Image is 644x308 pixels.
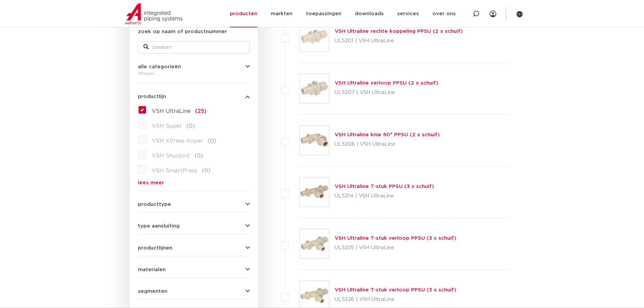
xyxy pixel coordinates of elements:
span: segmenten [138,289,167,294]
button: alle categorieën [138,64,250,69]
span: type aansluiting [138,223,180,229]
img: Thumbnail for VSH Ultraline verloop PPSU (2 x schuif) [300,74,329,103]
p: UL5225 | VSH UltraLine [335,242,456,253]
button: producttype [138,202,250,207]
span: VSH Shurjoint [152,153,190,159]
button: segmenten [138,289,250,294]
span: materialen [138,267,166,272]
p: UL5207 | VSH UltraLine [335,87,438,98]
img: Thumbnail for VSH Ultraline knie 90° PPSU (2 x schuif) [300,126,329,155]
a: VSH Ultraline rechte koppeling PPSU (2 x schuif) [335,29,463,34]
span: (0) [186,123,195,129]
div: fittingen [138,69,250,77]
a: VSH Ultraline verloop PPSU (2 x schuif) [335,80,438,86]
p: UL5208 | VSH UltraLine [335,139,440,150]
a: VSH Ultraline T-stuk verloop PPSU (3 x schuif) [335,287,456,292]
img: Thumbnail for VSH Ultraline T-stuk verloop PPSU (3 x schuif) [300,229,329,258]
img: Thumbnail for VSH Ultraline rechte koppeling PPSU (2 x schuif) [300,22,329,51]
span: alle categorieën [138,64,181,69]
span: productlijnen [138,245,172,251]
span: VSH UltraLine [152,109,191,114]
span: VSH SmartPress [152,168,197,173]
img: Thumbnail for VSH Ultraline T-stuk PPSU (3 x schuif) [300,177,329,207]
button: materialen [138,267,250,272]
span: (25) [195,109,207,114]
span: (0) [194,153,203,159]
a: VSH Ultraline knie 90° PPSU (2 x schuif) [335,132,440,137]
p: UL5201 | VSH UltraLine [335,35,463,46]
p: UL5226 | VSH UltraLine [335,294,456,305]
span: VSH XPress Koper [152,138,203,144]
span: producttype [138,202,171,207]
label: zoek op naam of productnummer [138,28,227,36]
p: UL5214 | VSH UltraLine [335,191,434,202]
span: (0) [202,168,211,173]
span: (0) [208,138,216,144]
button: productlijn [138,94,250,99]
a: VSH Ultraline T-stuk verloop PPSU (3 x schuif) [335,236,456,241]
button: productlijnen [138,245,250,251]
a: lees meer [138,180,250,185]
span: VSH Super [152,123,182,129]
a: VSH Ultraline T-stuk PPSU (3 x schuif) [335,184,434,189]
span: productlijn [138,94,166,99]
input: zoeken [138,41,250,53]
button: type aansluiting [138,223,250,229]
